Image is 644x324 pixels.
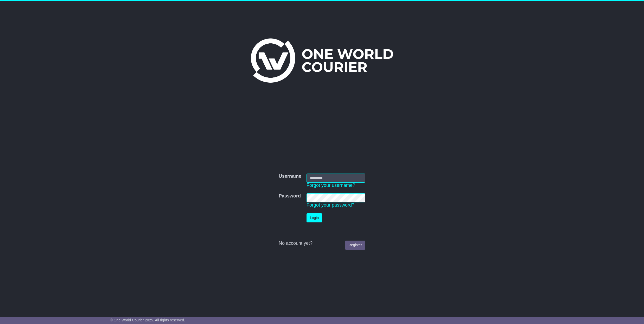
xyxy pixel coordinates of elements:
[307,202,354,208] a: Forgot your password?
[279,241,365,246] div: No account yet?
[307,213,322,222] button: Login
[251,38,393,83] img: One World
[279,193,301,199] label: Password
[279,174,301,179] label: Username
[307,183,355,188] a: Forgot your username?
[110,318,185,322] span: © One World Courier 2025. All rights reserved.
[345,241,365,250] a: Register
